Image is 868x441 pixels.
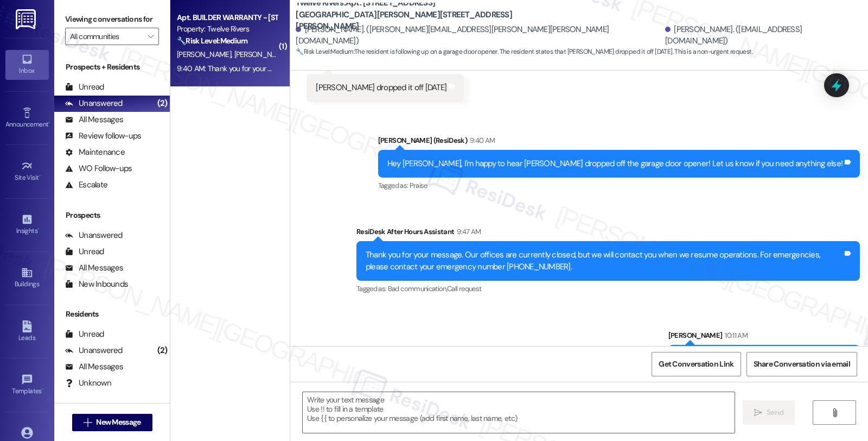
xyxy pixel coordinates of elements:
[84,418,92,427] i: 
[5,50,49,79] a: Inbox
[659,358,733,370] span: Get Conversation Link
[743,400,795,425] button: Send
[42,386,43,393] span: •
[234,49,292,59] span: [PERSON_NAME]
[65,279,128,290] div: New Inbounds
[155,342,170,359] div: (2)
[467,135,495,146] div: 9:40 AM
[65,114,123,125] div: All Messages
[70,28,142,45] input: All communities
[96,417,141,428] span: New Message
[177,36,247,46] strong: 🔧 Risk Level: Medium
[177,23,277,35] div: Property: Twelve Rivers
[296,24,662,47] div: [PERSON_NAME]. ([PERSON_NAME][EMAIL_ADDRESS][PERSON_NAME][PERSON_NAME][DOMAIN_NAME])
[72,414,152,431] button: New Message
[378,178,860,193] div: Tagged as:
[754,358,850,370] span: Share Conversation via email
[65,98,123,109] div: Unanswered
[65,262,123,274] div: All Messages
[65,361,123,373] div: All Messages
[65,11,159,28] label: Viewing conversations for
[5,157,49,186] a: Site Visit •
[754,408,762,417] i: 
[316,82,446,93] div: [PERSON_NAME] dropped it off [DATE]
[177,64,814,73] div: 9:40 AM: Thank you for your message. Our offices are currently closed, but we will contact you wh...
[296,46,752,58] span: : The resident is following up on a garage door opener. The resident states that [PERSON_NAME] dr...
[410,181,427,190] span: Praise
[65,377,111,389] div: Unknown
[37,225,39,233] span: •
[746,352,857,376] button: Share Conversation via email
[65,147,125,158] div: Maintenance
[5,317,49,346] a: Leads
[5,370,49,400] a: Templates •
[54,210,170,221] div: Prospects
[54,61,170,73] div: Prospects + Residents
[48,119,50,127] span: •
[378,135,860,150] div: [PERSON_NAME] (ResiDesk)
[65,345,123,356] div: Unanswered
[5,263,49,293] a: Buildings
[767,407,783,418] span: Send
[296,47,353,56] strong: 🔧 Risk Level: Medium
[65,163,132,174] div: WO Follow-ups
[366,249,843,273] div: Thank you for your message. Our offices are currently closed, but we will contact you when we res...
[177,49,234,59] span: [PERSON_NAME]
[665,24,860,47] div: [PERSON_NAME]. ([EMAIL_ADDRESS][DOMAIN_NAME])
[148,32,154,41] i: 
[155,95,170,112] div: (2)
[388,284,447,293] span: Bad communication ,
[177,12,277,23] div: Apt. BUILDER WARRANTY - [STREET_ADDRESS][GEOGRAPHIC_DATA][STREET_ADDRESS]
[454,226,481,237] div: 9:47 AM
[387,158,843,169] div: Hey [PERSON_NAME], I'm happy to hear [PERSON_NAME] dropped off the garage door opener! Let us kno...
[65,81,104,93] div: Unread
[65,130,141,142] div: Review follow-ups
[65,329,104,340] div: Unread
[65,246,104,257] div: Unread
[831,408,839,417] i: 
[16,9,38,29] img: ResiDesk Logo
[722,330,748,341] div: 10:11 AM
[54,308,170,320] div: Residents
[447,284,481,293] span: Call request
[65,179,107,191] div: Escalate
[5,210,49,240] a: Insights •
[652,352,741,376] button: Get Conversation Link
[356,226,860,241] div: ResiDesk After Hours Assistant
[356,281,860,297] div: Tagged as:
[668,330,860,345] div: [PERSON_NAME]
[39,172,41,180] span: •
[65,230,123,241] div: Unanswered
